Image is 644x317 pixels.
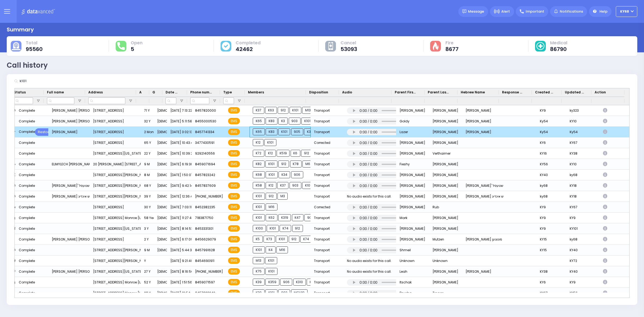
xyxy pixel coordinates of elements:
div: [PERSON_NAME] [462,127,504,137]
span: K101 [266,171,278,178]
span: EMS [228,118,240,124]
div: [DEMOGRAPHIC_DATA] [154,245,167,256]
div: Unknown [396,256,429,266]
div: [DEMOGRAPHIC_DATA] [154,191,167,202]
span: EMS [228,172,240,178]
div: KY9 [537,213,566,223]
div: [PERSON_NAME] [PERSON_NAME] [49,105,90,116]
span: EMS [228,150,240,156]
img: fire-cause.svg [433,42,438,50]
div: [STREET_ADDRESS] [90,127,141,137]
div: [PERSON_NAME]' שטעסל [462,180,504,191]
span: Status [14,90,26,95]
div: [DEMOGRAPHIC_DATA] [154,116,167,127]
div: Transport [311,234,344,245]
div: [STREET_ADDRESS] [90,137,141,148]
div: [PERSON_NAME] [429,245,462,256]
div: [DATE] 8:14:52 PM [167,223,192,234]
div: [DEMOGRAPHIC_DATA] [154,127,167,137]
span: K83 [266,128,277,135]
div: [PERSON_NAME] [429,116,462,127]
span: K37 [253,107,264,114]
div: [DATE] 1:50:07 PM [167,170,192,180]
div: [DATE] 7:13:22 PM [167,105,192,116]
div: KY9 [537,223,566,234]
div: [DATE] 7:03:11 PM [167,202,192,213]
div: KY56 [537,159,566,170]
span: Hebrew Name [461,90,485,95]
div: [PERSON_NAME] [429,213,462,223]
div: Fieshy [396,159,429,170]
div: Ky54 [566,127,596,137]
span: 8457741334 [195,130,214,134]
div: [STREET_ADDRESS] [90,202,141,213]
div: 30 Y [141,202,154,213]
div: [PERSON_NAME] [396,105,429,116]
div: [PERSON_NAME] [396,223,429,234]
span: Notifications [560,9,583,14]
span: 9292140556 [195,151,215,156]
div: [STREET_ADDRESS][US_STATE] [90,148,141,159]
img: Logo [21,8,57,15]
div: Call history [7,60,48,71]
div: Corrected [311,137,344,148]
div: KY67 [566,137,596,148]
div: [DATE] 10:39:27 AM [167,148,192,159]
span: 8459071694 [195,162,215,166]
div: 27 Y [141,266,154,277]
div: Complete [19,118,35,125]
button: Open Filter Menu [180,99,184,103]
img: cause-cover.svg [222,42,230,50]
span: Audio [342,90,352,95]
span: Updated By Dispatcher [565,90,584,95]
span: Parent First Name [395,90,417,95]
div: Goldy [396,116,429,127]
div: [DEMOGRAPHIC_DATA] [154,105,167,116]
div: [DEMOGRAPHIC_DATA] [154,202,167,213]
span: EMS [228,129,240,135]
span: K12 [265,150,276,157]
div: KY10 [566,159,596,170]
div: [STREET_ADDRESS] [90,105,141,116]
div: KY18 [566,191,596,202]
div: 3 Y [141,223,154,234]
div: Transport [311,180,344,191]
span: K101 [264,139,276,146]
div: [PERSON_NAME] [396,191,429,202]
div: [PERSON_NAME] [429,191,462,202]
div: Complete [19,172,35,178]
button: Open Filter Menu [36,99,41,103]
span: K34 [279,171,290,178]
span: K58 [253,182,265,189]
span: 912 [278,107,289,114]
span: Important [526,9,544,14]
div: KY101 [566,223,596,234]
div: [PERSON_NAME] [429,180,462,191]
div: Complete [19,107,35,114]
div: ky68 [537,191,566,202]
div: KY9 [566,213,596,223]
div: 28 Y [141,288,154,298]
div: Transport [311,116,344,127]
span: K101 [301,118,313,125]
div: Transport [311,256,344,266]
span: EMS [228,139,240,146]
span: M6 [302,161,313,167]
div: [PERSON_NAME] [429,223,462,234]
span: K101 [265,161,277,167]
div: Ky54 [537,127,566,137]
div: KY16 [537,148,566,159]
div: KY56 [566,288,596,298]
span: Date & Time [166,90,180,95]
div: ELIMYLECH [PERSON_NAME] [49,159,90,170]
div: Mutzen [429,234,462,245]
div: [PERSON_NAME] [429,127,462,137]
span: 8455000530 [195,119,216,123]
span: K3 [278,118,288,125]
div: [PERSON_NAME] [429,170,462,180]
div: ky323 [566,105,596,116]
span: Disposition [309,90,328,95]
div: [PERSON_NAME] [396,234,429,245]
div: Y [141,256,154,266]
div: [PERSON_NAME] [396,137,429,148]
